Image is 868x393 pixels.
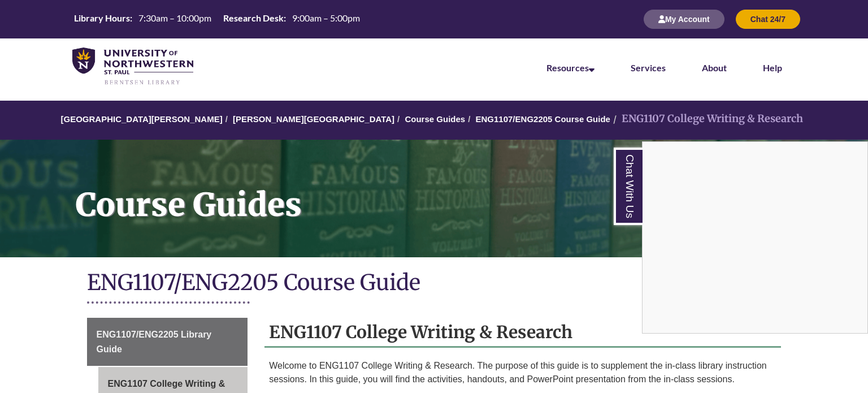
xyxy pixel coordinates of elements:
[614,148,643,225] a: Chat With Us
[643,142,867,333] iframe: To enrich screen reader interactions, please activate Accessibility in Grammarly extension settings
[642,141,868,334] div: Chat With Us
[546,62,594,73] a: Resources
[763,62,782,73] a: Help
[702,62,727,73] a: About
[631,62,666,73] a: Services
[72,47,193,86] img: UNWSP Library Logo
